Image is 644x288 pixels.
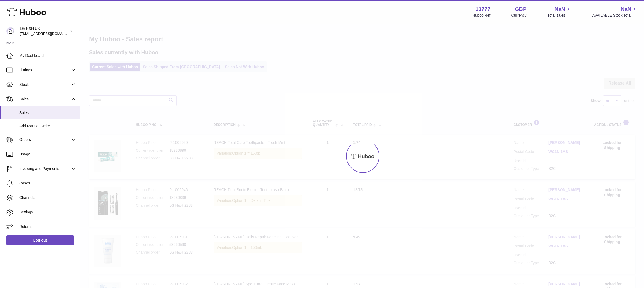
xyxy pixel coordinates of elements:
[547,13,571,18] span: Total sales
[547,6,571,18] a: NaN Total sales
[19,137,71,142] span: Orders
[19,110,76,115] span: Sales
[515,6,526,13] strong: GBP
[592,13,638,18] span: AVAILABLE Stock Total
[621,6,631,13] span: NaN
[19,68,71,73] span: Listings
[19,166,71,171] span: Invoicing and Payments
[19,53,76,58] span: My Dashboard
[19,97,71,102] span: Sales
[19,123,76,129] span: Add Manual Order
[6,27,14,35] img: veechen@lghnh.co.uk
[19,152,76,157] span: Usage
[19,82,71,87] span: Stock
[19,195,76,200] span: Channels
[20,26,68,36] div: LG H&H UK
[473,13,491,18] div: Huboo Ref
[511,13,527,18] div: Currency
[19,210,76,215] span: Settings
[475,6,491,13] strong: 13777
[20,31,79,36] span: [EMAIL_ADDRESS][DOMAIN_NAME]
[6,235,74,245] a: Log out
[19,181,76,186] span: Cases
[592,6,638,18] a: NaN AVAILABLE Stock Total
[19,224,76,229] span: Returns
[554,6,565,13] span: NaN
